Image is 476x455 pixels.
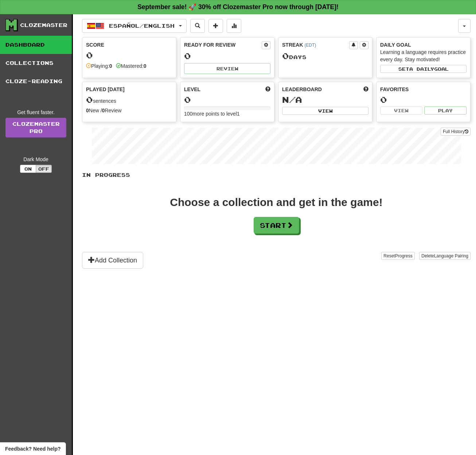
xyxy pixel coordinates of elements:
[184,110,270,117] div: 100 more points to level 1
[409,66,434,71] span: a daily
[395,253,413,258] span: Progress
[82,19,187,33] button: Español/English
[434,253,468,258] span: Language Pairing
[380,41,467,48] div: Daily Goal
[5,156,66,163] div: Dark Mode
[144,63,147,69] strong: 0
[109,63,112,69] strong: 0
[265,86,270,93] span: Score more points to level up
[102,108,105,113] strong: 0
[282,41,349,48] div: Streak
[86,94,93,105] span: 0
[184,51,270,61] div: 0
[380,86,467,93] div: Favorites
[304,43,316,48] a: (EDT)
[5,445,61,452] span: Open feedback widget
[380,65,467,73] button: Seta dailygoal
[441,128,471,136] button: Full History
[282,86,322,93] span: Leaderboard
[116,62,147,70] div: Mastered:
[380,48,467,63] div: Learning a language requires practice every day. Stay motivated!
[184,86,200,93] span: Level
[5,118,66,137] a: ClozemasterPro
[282,94,302,105] span: N/A
[20,22,67,29] div: Clozemaster
[86,86,125,93] span: Played [DATE]
[363,86,368,93] span: This week in points, UTC
[380,106,422,114] button: View
[86,51,172,60] div: 0
[137,3,339,11] strong: September sale! 🚀 30% off Clozemaster Pro now through [DATE]!
[82,171,471,179] p: In Progress
[282,107,368,115] button: View
[86,107,172,114] div: New / Review
[86,41,172,48] div: Score
[86,95,172,105] div: sentences
[109,23,175,29] span: Español / English
[380,95,467,104] div: 0
[282,51,289,61] span: 0
[20,165,36,173] button: On
[86,108,89,113] strong: 0
[184,95,270,104] div: 0
[36,165,52,173] button: Off
[86,62,112,70] div: Playing:
[82,252,143,269] button: Add Collection
[184,41,262,48] div: Ready for Review
[282,51,368,61] div: Day s
[254,217,299,234] button: Start
[190,19,205,33] button: Search sentences
[170,197,382,208] div: Choose a collection and get in the game!
[419,252,471,260] button: DeleteLanguage Pairing
[5,109,66,116] div: Get fluent faster.
[208,19,223,33] button: Add sentence to collection
[184,63,270,74] button: Review
[227,19,241,33] button: More stats
[381,252,414,260] button: ResetProgress
[424,106,467,114] button: Play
